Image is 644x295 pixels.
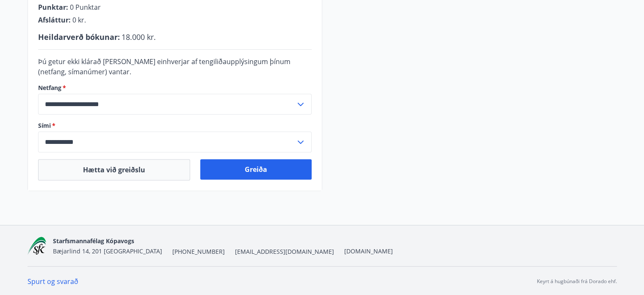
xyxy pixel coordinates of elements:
span: [EMAIL_ADDRESS][DOMAIN_NAME] [235,247,334,256]
p: Keyrt á hugbúnaði frá Dorado ehf. [537,278,617,285]
a: Spurt og svarað [28,277,78,286]
span: Þú getur ekki klárað [PERSON_NAME] einhverjar af tengiliðaupplýsingum þínum (netfang, símanúmer) ... [38,57,290,76]
span: Afsláttur : [38,15,71,25]
button: Greiða [200,159,312,180]
span: 18.000 kr. [122,32,156,42]
button: Hætta við greiðslu [38,159,190,180]
span: [PHONE_NUMBER] [172,247,225,256]
span: Punktar : [38,3,68,12]
span: Bæjarlind 14, 201 [GEOGRAPHIC_DATA] [53,247,162,255]
span: Heildarverð bókunar : [38,32,120,42]
img: x5MjQkxwhnYn6YREZUTEa9Q4KsBUeQdWGts9Dj4O.png [28,237,47,255]
a: [DOMAIN_NAME] [344,247,393,255]
span: 0 Punktar [70,3,101,12]
label: Sími [38,121,312,130]
span: 0 kr. [72,15,86,25]
label: Netfang [38,84,312,92]
span: Starfsmannafélag Kópavogs [53,237,134,245]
